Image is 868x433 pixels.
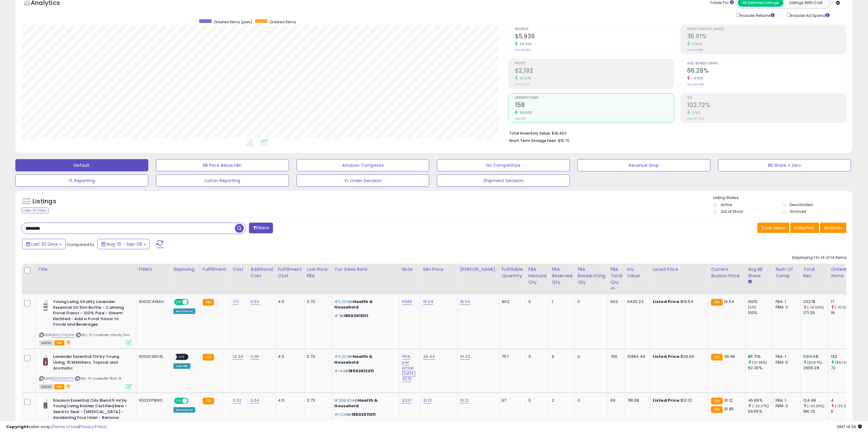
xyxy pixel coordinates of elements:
small: Prev: 102.54% [687,117,704,121]
span: All listings currently available for purchase on Amazon [39,340,53,346]
div: X003C9SY4L [139,354,166,359]
div: FBA: 1 [776,299,796,305]
small: 0.18% [690,110,701,115]
button: Save View [757,223,789,233]
div: 0 [528,299,545,305]
button: BB Share = Zero [718,159,851,171]
div: FBA Researching Qty [578,266,605,285]
div: Num of Comp. [776,266,798,279]
div: 2906.28 [803,365,828,371]
button: No Competitors [437,159,570,171]
small: FBA [711,354,722,361]
button: Revenue Drop [578,159,710,171]
div: 45.69% [748,398,773,403]
small: 68.45% [518,42,532,46]
img: 41KtGk9sJZL._SL40_.jpg [39,354,52,366]
span: Ordered Items [270,19,296,25]
div: 124.48 [803,398,828,403]
small: Prev: 36.58% [687,48,703,52]
span: 31.85 [724,406,734,412]
small: (-33.33%) [835,404,852,408]
span: 19.54 [724,299,734,305]
a: 14.34 [233,354,243,360]
small: FBA [203,299,214,306]
span: OFF [177,354,187,360]
div: 69 [610,398,620,403]
div: $31.12 [653,398,704,403]
div: 371.26 [803,310,828,316]
a: 41.23 [460,354,470,360]
button: YL Reporting [15,174,148,187]
small: Prev: $3,526 [515,48,531,52]
span: OFF [188,398,197,403]
small: (0%) [748,305,757,310]
small: (37.38%) [752,360,767,365]
a: 0.06 [251,354,259,360]
div: 4 [831,398,856,403]
span: 18502612011 [348,368,374,374]
button: Amazon Competes [297,159,430,171]
div: 17 [831,299,856,305]
span: OFF [188,300,197,305]
small: FBA [711,398,722,404]
p: Listing States: [713,195,853,201]
button: Columns [790,223,819,233]
a: 115% per email [DATE] 3575 [402,354,416,382]
div: Note [402,266,418,273]
span: Health & Household [335,299,373,310]
div: 59.55% [748,409,773,414]
button: Actions [820,223,847,233]
div: Title [38,266,134,273]
h2: 158 [515,102,674,110]
a: Privacy Policy [80,424,107,430]
span: 18502611011 [344,313,368,319]
div: seller snap | | [6,424,107,430]
div: 3.73 [307,398,327,403]
a: 19.54 [423,299,433,305]
span: | SKU: YL-Lavender Vitality 5ml [76,332,130,337]
span: $16.70 [558,138,570,144]
small: FBA [203,354,214,361]
img: 31DkSECo01L._SL40_.jpg [39,398,52,410]
div: 757 [502,354,521,359]
div: 0 [578,299,603,305]
div: FBA: 1 [776,354,796,359]
a: 31.12 [423,397,432,404]
div: Fulfillment [203,266,228,273]
label: Archived [790,209,807,214]
a: 39.44 [423,354,435,360]
div: 100% [748,310,773,316]
span: Ordered Items (prev) [214,19,252,25]
div: 2 [552,398,570,403]
span: 18502611011 [352,412,376,417]
a: 31.12 [460,397,469,404]
strong: Copyright [6,424,29,430]
span: Profit [PERSON_NAME] [687,28,846,31]
div: Fulfillable Quantity [502,266,523,279]
div: 186.72 [803,409,828,414]
div: FBA Reserved Qty [552,266,572,285]
a: 11.32 [233,397,241,404]
div: 5314.68 [803,354,828,359]
a: 7.11 [233,299,239,305]
span: 39.96 [724,354,735,359]
span: 31.12 [724,397,733,403]
div: FBA Total Qty [610,266,622,285]
div: 0 [578,354,603,359]
div: Low. FBA [173,363,190,369]
div: 902 [502,299,521,305]
span: #268,624 [335,397,355,403]
div: 781.08 [627,398,645,403]
div: FBA: 1 [776,398,796,403]
a: 3337 [402,397,412,404]
h5: Listings [33,197,56,206]
div: Include Ad Spend [782,12,840,18]
div: 903 [610,299,620,305]
span: #7 [335,313,341,319]
small: (82.87%) [807,360,822,365]
div: Fulfillment Cost [278,266,302,279]
label: Deactivated [790,202,813,207]
button: Last 30 Days [22,239,66,249]
button: Lutron Reporting [156,174,289,187]
span: Last 30 Days [31,241,58,247]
